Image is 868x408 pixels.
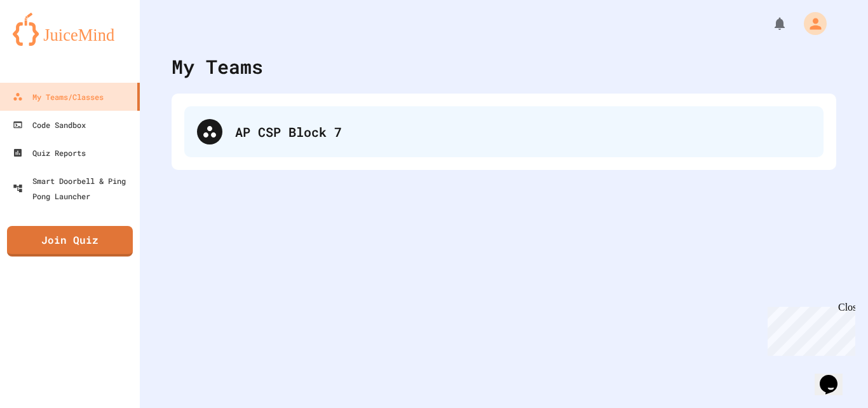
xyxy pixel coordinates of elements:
[235,122,811,141] div: AP CSP Block 7
[815,357,855,395] iframe: chat widget
[13,89,104,104] div: My Teams/Classes
[5,5,88,81] div: Chat with us now!Close
[13,173,135,204] div: Smart Doorbell & Ping Pong Launcher
[184,106,824,157] div: AP CSP Block 7
[172,52,263,81] div: My Teams
[749,13,790,34] div: My Notifications
[13,145,86,160] div: Quiz Reports
[763,302,855,356] iframe: chat widget
[13,117,86,132] div: Code Sandbox
[790,9,830,38] div: My Account
[13,13,127,46] img: logo-orange.svg
[7,226,133,257] a: Join Quiz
